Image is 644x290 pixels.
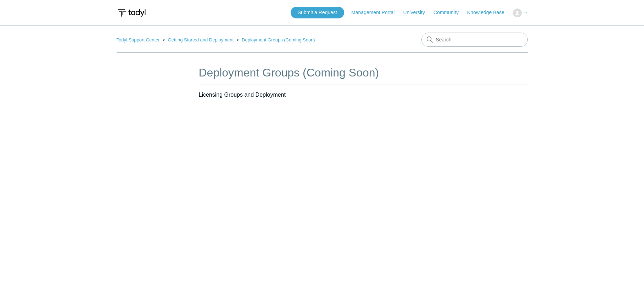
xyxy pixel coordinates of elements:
[403,9,432,16] a: University
[117,37,160,42] a: Todyl Support Center
[242,37,315,42] a: Deployment Groups (Coming Soon)
[199,92,286,98] a: Licensing Groups and Deployment
[199,64,528,81] h1: Deployment Groups (Coming Soon)
[235,37,315,42] li: Deployment Groups (Coming Soon)
[433,9,466,16] a: Community
[168,37,234,42] a: Getting Started and Deployment
[291,7,344,18] a: Submit a Request
[117,6,147,19] img: Todyl Support Center Help Center home page
[117,37,161,42] li: Todyl Support Center
[467,9,511,16] a: Knowledge Base
[351,9,402,16] a: Management Portal
[161,37,235,42] li: Getting Started and Deployment
[421,33,528,47] input: Search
